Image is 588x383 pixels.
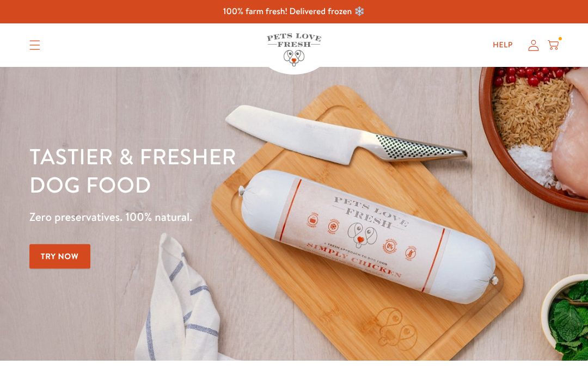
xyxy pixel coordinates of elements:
[29,244,90,269] a: Try Now
[484,34,522,56] a: Help
[29,142,382,199] h1: Tastier & fresher dog food
[29,207,382,227] p: Zero preservatives. 100% natural.
[267,33,321,66] img: Pets Love Fresh
[21,32,49,59] summary: Translation missing: en.sections.header.menu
